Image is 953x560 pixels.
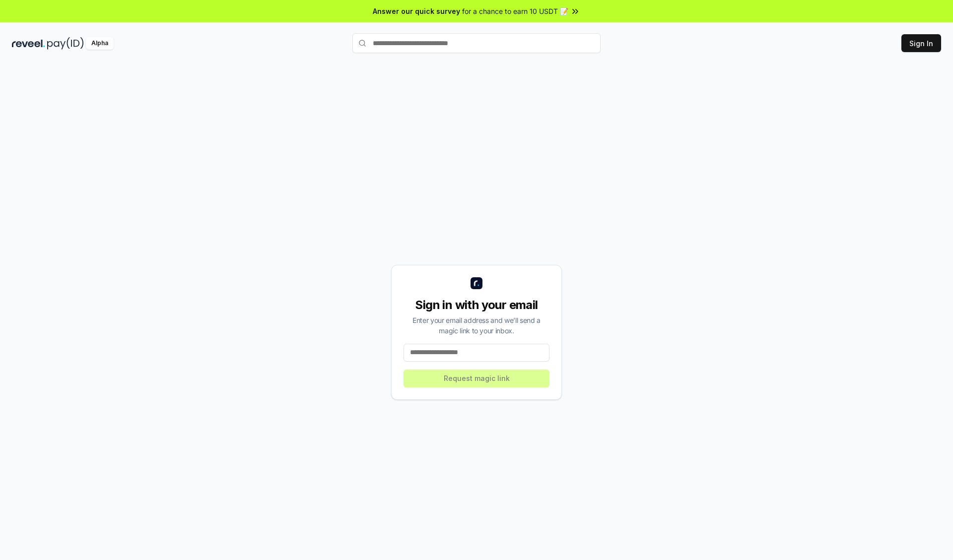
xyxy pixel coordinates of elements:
img: reveel_dark [12,37,45,50]
img: logo_small [471,277,482,289]
button: Sign In [901,34,941,52]
span: for a chance to earn 10 USDT 📝 [462,6,568,16]
div: Alpha [86,37,114,50]
img: pay_id [47,37,84,50]
div: Sign in with your email [404,297,549,313]
span: Answer our quick survey [373,6,460,16]
div: Enter your email address and we’ll send a magic link to your inbox. [404,315,549,336]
